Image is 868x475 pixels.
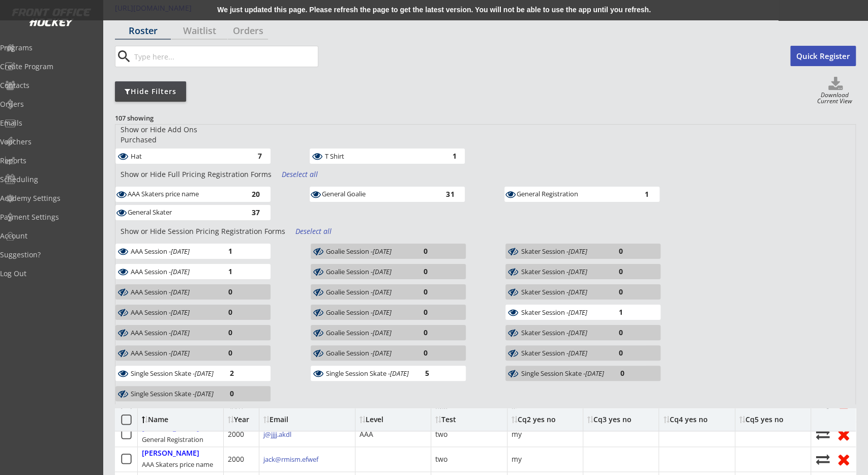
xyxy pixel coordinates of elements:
div: General Registration [142,435,203,444]
a: jack@rmism.efwef [263,455,318,464]
em: [DATE] [373,247,392,256]
div: my [512,429,522,439]
div: Skater Session [521,348,602,358]
div: 0 [604,369,624,377]
div: 5 [409,369,429,377]
div: Single Session Skate - [131,390,214,397]
div: Single Session Skate - [521,370,604,377]
em: [DATE] [195,389,214,398]
div: Goalie Session - [326,268,407,275]
em: [DATE] [171,287,190,296]
div: 0 [212,349,232,357]
div: 2000 [228,429,244,439]
em: [DATE] [373,348,392,358]
div: Goalie Session [326,287,407,297]
div: Goalie Session - [326,329,407,336]
div: Single Session Skate - [131,370,214,377]
a: j@jjjj.akdl [263,430,291,439]
div: Goalie Session [326,246,407,256]
div: Single Session Skate - [326,370,409,377]
div: Show or Hide Full Pricing Registration Forms [115,169,277,180]
em: [DATE] [373,328,392,337]
em: [DATE] [171,308,190,317]
div: 1 [436,152,456,160]
button: Remove from roster (no refund) [835,451,852,467]
div: AAA Skaters price name [142,460,213,469]
em: [DATE] [171,348,190,358]
div: 31 [434,190,454,198]
em: [DATE] [373,267,392,276]
div: 0 [214,390,234,397]
em: [DATE] [568,287,587,296]
div: Goalie Session [326,266,407,277]
div: T Shirt [325,153,436,160]
div: Level [360,416,427,423]
div: 1 [602,308,622,316]
div: Cq2 yes no [512,416,556,423]
em: [DATE] [585,369,604,378]
div: 0 [602,288,622,295]
div: Show or Hide Session Pricing Registration Forms [115,226,290,236]
em: [DATE] [171,267,190,276]
div: Skater Session - [521,309,602,316]
div: Deselect all [282,169,319,180]
div: T Shirt [325,151,436,161]
div: Cq4 yes no [663,416,707,423]
em: [DATE] [195,369,214,378]
div: General Registration [517,190,628,198]
div: 0 [212,329,232,336]
div: 0 [407,349,428,357]
div: Skater Session [521,328,602,338]
div: General Goalie [322,190,434,199]
div: Skater Session - [521,329,602,336]
button: Move player [815,452,830,466]
div: Hide Filters [115,86,186,97]
div: Orders [228,26,268,35]
button: Move player [815,427,830,441]
div: Cq5 yes no [739,416,784,423]
em: [DATE] [568,308,587,317]
div: 0 [212,288,232,295]
div: 0 [407,329,428,336]
div: 0 [602,268,622,275]
div: AAA [360,429,373,439]
div: 2 [214,369,234,377]
div: AAA Session - [131,288,212,295]
div: AAA Session [131,328,212,338]
div: two [435,454,447,464]
div: 1 [212,247,232,255]
div: Deselect all [295,226,333,236]
div: AAA Session [131,287,212,297]
div: Cq3 yes no [587,416,632,423]
div: 0 [407,268,428,275]
em: [DATE] [390,369,409,378]
div: Skater Session [521,266,602,277]
div: General Skater [128,209,240,217]
div: 1 [212,268,232,275]
div: AAA Session - [131,329,212,336]
div: AAA Session - [131,268,212,275]
div: [PERSON_NAME] [142,449,199,458]
em: [DATE] [373,287,392,296]
div: AAA Session [131,307,212,317]
div: Goalie Session - [326,349,407,357]
div: 0 [407,308,428,316]
div: Goalie Session - [326,309,407,316]
div: Goalie Session - [326,288,407,295]
button: Quick Register [790,46,856,66]
div: 0 [407,288,428,295]
div: 7 [242,152,262,160]
em: [DATE] [568,348,587,358]
div: Show or Hide Add Ons Purchased [115,125,240,144]
div: Download Current View [814,92,856,106]
div: Single Session Skate [131,389,214,399]
div: General Goalie [322,190,434,198]
div: 0 [602,247,622,255]
div: Year [228,416,254,423]
div: Single Session Skate [326,368,409,378]
div: Hat [131,153,242,160]
div: Skater Session [521,246,602,256]
div: AAA Skaters price name [128,190,240,198]
div: Name [142,416,225,423]
div: General Registration [517,190,628,199]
